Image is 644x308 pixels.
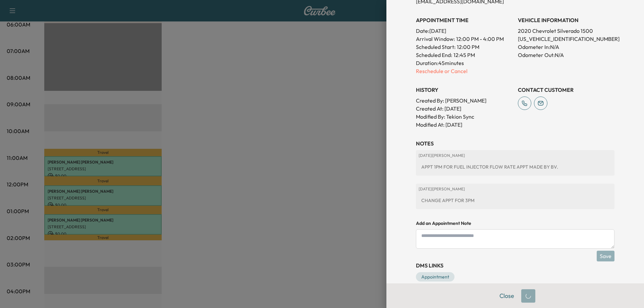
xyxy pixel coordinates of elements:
span: 12:00 PM - 4:00 PM [456,35,504,43]
h3: APPOINTMENT TIME [416,16,513,24]
p: Modified At : [DATE] [416,121,513,129]
p: Scheduled Start: [416,43,455,51]
p: Odometer Out: N/A [518,51,614,59]
p: Modified By : Tekion Sync [416,113,513,121]
p: Created By : [PERSON_NAME] [416,97,513,105]
p: Reschedule or Cancel [416,67,513,75]
p: Scheduled End: [416,51,452,59]
p: Duration: 45 minutes [416,59,513,67]
div: APPT 1PM FOR FUEL INJECTOR FLOW RATE APPT MADE BY BV. [419,161,612,173]
p: Odometer In: N/A [518,43,614,51]
p: [DATE] | [PERSON_NAME] [419,186,612,192]
p: 12:00 PM [457,43,479,51]
div: CHANGE APPT FOR 3PM [419,194,612,206]
p: Date: [DATE] [416,27,513,35]
h3: History [416,86,513,94]
h4: Add an Appointment Note [416,220,614,227]
h3: DMS Links [416,261,614,269]
p: Arrival Window: [416,35,513,43]
h3: VEHICLE INFORMATION [518,16,614,24]
p: Created At : [DATE] [416,105,513,113]
button: Close [495,289,519,303]
p: [DATE] | [PERSON_NAME] [419,153,612,158]
h3: CONTACT CUSTOMER [518,86,614,94]
a: Appointment [416,272,454,282]
p: [US_VEHICLE_IDENTIFICATION_NUMBER] [518,35,614,43]
p: 12:45 PM [453,51,475,59]
h3: NOTES [416,139,614,147]
p: 2020 Chevrolet Silverado 1500 [518,27,614,35]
